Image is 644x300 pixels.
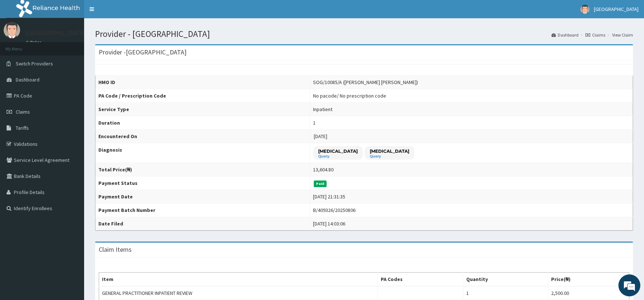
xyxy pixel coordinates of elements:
img: User Image [580,5,590,14]
div: SOG/10085/A ([PERSON_NAME] [PERSON_NAME]) [313,79,418,86]
h3: Claim Items [99,246,132,253]
div: [DATE] 21:31:35 [313,193,345,200]
th: Payment Date [95,190,310,204]
div: Inpatient [313,106,332,113]
span: [GEOGRAPHIC_DATA] [594,6,639,12]
th: Payment Batch Number [95,204,310,217]
th: Quantity [463,273,548,286]
th: Duration [95,116,310,130]
a: Claims [585,32,605,38]
a: Dashboard [551,32,579,38]
span: Claims [16,109,30,115]
th: PA Code / Prescription Code [95,89,310,103]
p: [MEDICAL_DATA] [318,148,358,154]
p: [GEOGRAPHIC_DATA] [26,30,86,36]
th: Item [99,273,378,286]
th: Payment Status [95,176,310,190]
th: Price(₦) [548,273,629,286]
a: View Claim [612,32,633,38]
span: Dashboard [16,76,39,83]
th: Date Filed [95,217,310,231]
div: No pacode / No prescription code [313,92,386,99]
span: Tariffs [16,125,29,131]
h1: Provider - [GEOGRAPHIC_DATA] [95,29,633,39]
span: Switch Providers [16,60,53,67]
div: 13,604.80 [313,166,334,173]
div: 1 [313,119,316,126]
th: Total Price(₦) [95,163,310,176]
h3: Provider - [GEOGRAPHIC_DATA] [99,49,187,56]
th: Diagnosis [95,143,310,163]
span: [DATE] [314,133,327,140]
div: [DATE] 14:03:06 [313,220,345,227]
small: Query [318,155,358,158]
div: B/409326/20250806 [313,206,355,214]
th: PA Codes [377,273,463,286]
td: 2,500.00 [548,286,629,300]
small: Query [370,155,409,158]
span: Paid [314,181,327,187]
td: 1 [463,286,548,300]
td: GENERAL PRACTITIONER INPATIENT REVIEW [99,286,378,300]
th: Encountered On [95,130,310,143]
th: Service Type [95,103,310,116]
p: [MEDICAL_DATA] [370,148,409,154]
th: HMO ID [95,76,310,89]
a: Online [26,40,43,45]
img: User Image [4,22,20,38]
